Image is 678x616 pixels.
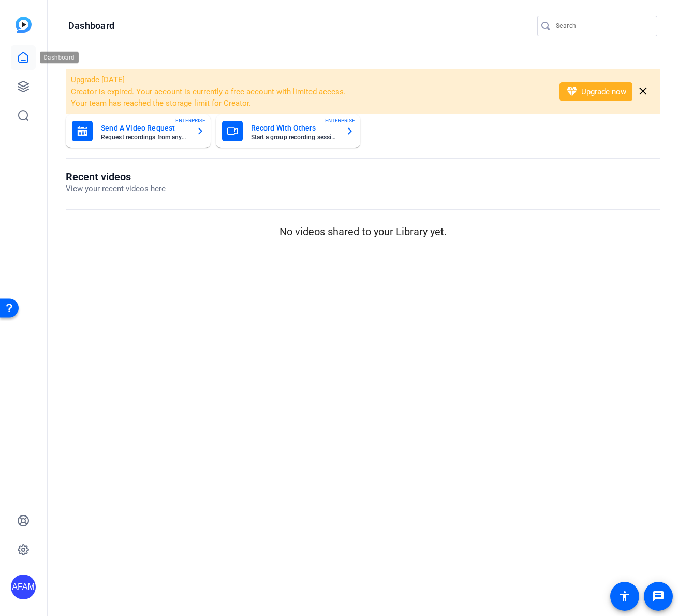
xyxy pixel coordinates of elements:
li: Creator is expired. Your account is currently a free account with limited access. [71,86,546,98]
li: Your team has reached the storage limit for Creator. [71,97,546,109]
img: blue-gradient.svg [16,17,32,33]
span: Upgrade [DATE] [71,75,125,84]
button: Upgrade now [559,82,632,101]
div: Dashboard [40,51,81,64]
span: ENTERPRISE [175,117,205,124]
input: Search [556,20,649,32]
mat-card-title: Record With Others [251,122,338,134]
p: View your recent videos here [66,183,166,195]
button: Send A Video RequestRequest recordings from anyone, anywhereENTERPRISE [66,114,211,148]
p: No videos shared to your Library yet. [66,224,660,239]
h1: Dashboard [68,20,114,32]
h1: Recent videos [66,170,166,183]
span: ENTERPRISE [325,117,355,124]
mat-card-subtitle: Start a group recording session [251,134,338,140]
mat-icon: diamond [566,85,578,98]
button: Record With OthersStart a group recording sessionENTERPRISE [216,114,361,148]
mat-icon: close [637,85,650,98]
mat-card-subtitle: Request recordings from anyone, anywhere [101,134,188,140]
mat-card-title: Send A Video Request [101,122,188,134]
mat-icon: accessibility [618,590,631,603]
mat-icon: message [652,590,665,603]
div: AFAM [11,575,36,599]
